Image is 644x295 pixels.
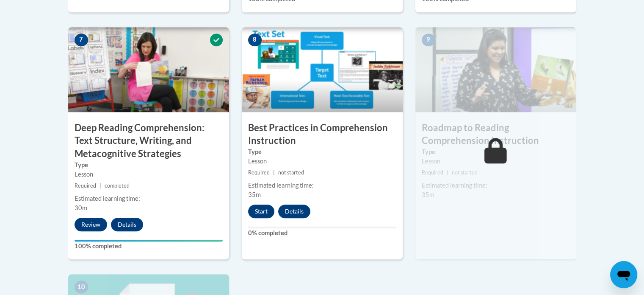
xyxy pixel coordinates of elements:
img: Course Image [415,27,576,112]
label: Type [248,147,396,157]
img: Course Image [242,27,403,112]
div: Lesson [75,170,223,179]
iframe: Button to launch messaging window [610,261,637,288]
span: | [100,183,101,189]
button: Start [248,205,274,218]
span: 8 [248,34,262,46]
h3: Roadmap to Reading Comprehension Instruction [415,121,576,148]
label: 0% completed [248,228,396,238]
div: Lesson [248,157,396,166]
img: Course Image [68,27,229,112]
button: Details [111,218,143,231]
span: 35m [248,191,261,198]
span: 7 [75,34,88,46]
span: | [273,169,275,176]
span: 9 [422,34,435,46]
button: Details [278,205,310,218]
span: 10 [75,281,88,293]
span: not started [452,169,478,176]
h3: Deep Reading Comprehension: Text Structure, Writing, and Metacognitive Strategies [68,121,229,160]
h3: Best Practices in Comprehension Instruction [242,121,403,148]
span: not started [278,169,304,176]
span: Required [75,183,96,189]
span: Required [248,169,270,176]
label: 100% completed [75,242,223,251]
label: Type [75,160,223,170]
div: Estimated learning time: [248,181,396,190]
span: | [447,169,448,176]
div: Lesson [422,157,570,166]
span: Required [422,169,443,176]
div: Estimated learning time: [75,194,223,203]
label: Type [422,147,570,157]
span: completed [105,183,130,189]
button: Review [75,218,107,231]
span: 35m [422,191,434,198]
div: Estimated learning time: [422,181,570,190]
div: Your progress [75,240,223,242]
span: 30m [75,204,87,211]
